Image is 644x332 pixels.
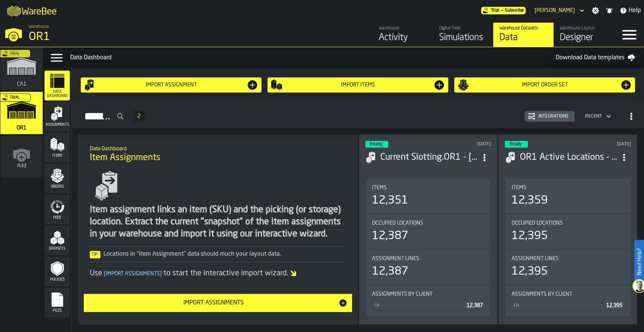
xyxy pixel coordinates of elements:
li: menu Feed [45,195,70,225]
a: link-to-/wh/i/02d92962-0f11-4133-9763-7cb092bceeef/feed/ [372,23,433,47]
div: DropdownMenuValue-David Kapusinski [535,8,575,14]
span: 12,387 [467,303,483,308]
div: Title [372,291,484,297]
div: Item assignment links an item (SKU) and the picking (or storage) location. Extract the current "s... [90,204,346,240]
div: ButtonLoadMore-Load More-Prev-First-Last [130,110,148,122]
span: Warehouse [29,24,49,29]
li: menu Items [45,133,70,163]
span: Files [45,309,70,313]
li: menu Datasets [45,225,70,256]
div: 12,387 [372,229,408,243]
span: Help [629,6,641,15]
span: Assignments by Client [372,291,433,297]
div: Title [512,256,624,262]
div: Title [372,220,484,226]
div: OR1 [29,30,232,44]
div: 12,387 [372,265,408,278]
div: Activity [379,32,427,44]
div: Title [512,220,624,226]
div: Integrations [535,114,572,119]
span: Orders [45,185,70,189]
div: Import Assignments [88,298,338,307]
div: Locations in "Item Assignment" data should much your layout data. [90,250,346,259]
div: Title [372,185,484,191]
div: Simulations [439,32,487,44]
span: Occupied Locations [512,220,563,226]
span: Subscribe [505,8,524,13]
button: button-Import Order Set [454,77,635,93]
span: Items [512,185,526,191]
span: — [501,8,503,13]
div: Data [500,32,547,44]
div: 12,395 [512,229,548,243]
span: 2 [137,114,140,119]
span: Data Dashboard [45,90,70,98]
span: Datasets [45,247,70,251]
div: Menu Subscription [481,7,526,14]
div: stat-Assignments by Client [366,285,490,317]
div: Updated: 10/7/2025, 12:44:08 AM Created: 10/7/2025, 12:44:01 AM [580,142,631,147]
a: link-to-/wh/i/02d92962-0f11-4133-9763-7cb092bceeef/simulations [433,23,493,47]
span: Occupied Locations [372,220,423,226]
section: card-AssignmentDashboardCard [505,177,631,318]
div: DropdownMenuValue-4 [585,114,602,119]
span: Item Assignments [90,152,160,164]
div: Title [512,185,624,191]
div: Designer [560,32,608,44]
span: Tip: [90,251,100,258]
h3: OR1 Active Locations - [DATE].csv [520,151,617,164]
div: 12,351 [372,194,408,207]
span: Policies [45,278,70,282]
li: menu Orders [45,164,70,194]
h2: button-Assignments [72,102,644,128]
a: Download Data templates [550,50,641,65]
div: stat-Assignment lines [506,250,630,284]
div: StatList-item-CH [372,300,484,310]
div: Title [512,291,624,297]
div: Digital Twin [439,26,487,31]
span: Assignments [45,123,70,127]
div: Data Dashboard [70,53,550,62]
label: button-toggle-Notifications [603,7,616,14]
li: menu Assignments [45,102,70,132]
span: Trial [491,8,499,13]
span: Assignment lines [512,256,559,262]
li: menu Policies [45,256,70,287]
label: button-toggle-Help [616,6,644,15]
div: stat-Assignment lines [366,250,490,284]
span: Items [45,154,70,158]
span: Import Assignments [102,271,163,276]
div: Warehouse [379,26,427,31]
div: ItemListCard- [78,134,358,324]
div: status-3 2 [365,141,388,148]
div: Title [372,256,484,262]
div: CH [513,303,603,308]
span: ] [160,271,162,276]
div: stat-Occupied Locations [366,214,490,249]
span: 12,395 [606,303,622,308]
h3: Current Slotting.OR1 - [DATE].csv [380,151,478,164]
button: button-Import assignment [81,77,261,93]
span: Ready [509,142,522,147]
a: link-to-/wh/i/02d92962-0f11-4133-9763-7cb092bceeef/pricing/ [481,7,526,14]
a: link-to-/wh/i/02d92962-0f11-4133-9763-7cb092bceeef/data [493,23,553,47]
div: ItemListCard-DashboardItemContainer [359,134,498,324]
a: link-to-/wh/i/02d92962-0f11-4133-9763-7cb092bceeef/simulations [0,92,43,136]
li: menu Data Dashboard [45,71,70,101]
span: [ [104,271,106,276]
div: Current Slotting.OR1 - 10.07.25.csv [380,151,478,164]
span: Trial [10,96,20,100]
div: stat-Items [366,179,490,213]
li: menu Files [45,287,70,318]
div: 12,359 [512,194,548,207]
a: link-to-/wh/i/76e2a128-1b54-4d66-80d4-05ae4c277723/simulations [0,48,43,92]
a: link-to-/wh/new [1,136,42,179]
span: Items [372,185,387,191]
h2: Sub Title [90,144,346,152]
span: Assignment lines [372,256,419,262]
